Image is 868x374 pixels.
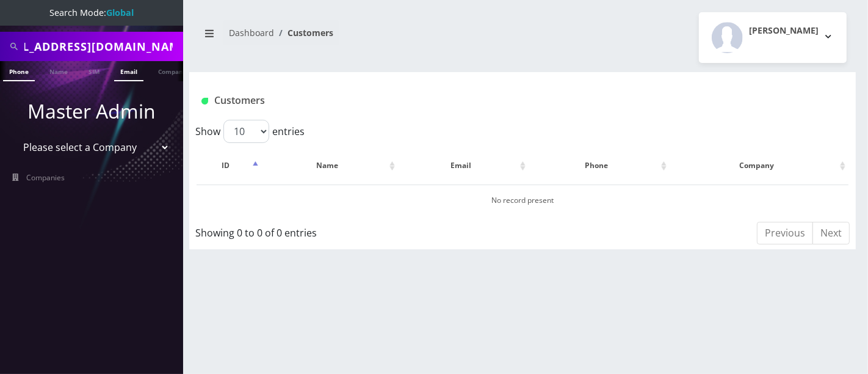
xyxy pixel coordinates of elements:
[671,148,848,183] th: Company: activate to sort column ascending
[223,120,269,143] select: Showentries
[197,185,848,216] td: No record present
[3,61,35,81] a: Phone
[229,27,274,38] a: Dashboard
[43,61,74,80] a: Name
[24,35,180,58] input: Search All Companies
[262,148,398,183] th: Name: activate to sort column ascending
[749,26,819,36] h2: [PERSON_NAME]
[399,148,529,183] th: Email: activate to sort column ascending
[152,61,193,80] a: Company
[699,12,847,63] button: [PERSON_NAME]
[274,26,333,39] li: Customers
[49,7,134,18] span: Search Mode:
[195,120,305,143] label: Show entries
[195,221,459,240] div: Showing 0 to 0 of 0 entries
[114,61,143,81] a: Email
[82,61,106,80] a: SIM
[530,148,669,183] th: Phone: activate to sort column ascending
[197,148,261,183] th: ID: activate to sort column descending
[106,7,134,18] strong: Global
[201,95,734,106] h1: Customers
[198,20,513,55] nav: breadcrumb
[757,222,813,244] a: Previous
[27,172,65,183] span: Companies
[812,222,850,244] a: Next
